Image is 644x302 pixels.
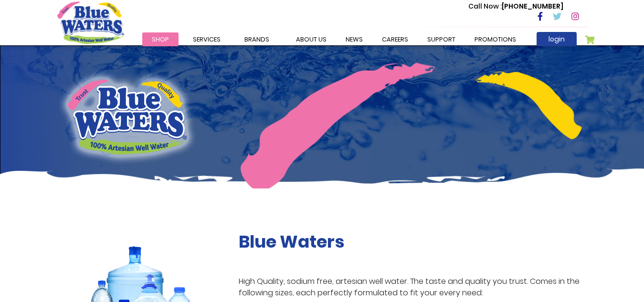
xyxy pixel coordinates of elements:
span: Shop [152,35,169,44]
a: support [418,32,465,46]
p: [PHONE_NUMBER] [468,1,563,11]
a: Promotions [465,32,526,46]
a: Services [183,32,230,46]
a: News [336,32,372,46]
span: Brands [244,35,269,44]
a: careers [372,32,418,46]
a: Shop [142,32,179,46]
span: Services [193,35,221,44]
h2: Blue Waters [239,231,587,252]
a: about us [286,32,336,46]
a: store logo [57,1,124,43]
span: Call Now : [468,1,502,11]
a: Brands [235,32,279,46]
p: High Quality, sodium free, artesian well water. The taste and quality you trust. Comes in the fol... [239,276,587,299]
a: login [537,32,577,46]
